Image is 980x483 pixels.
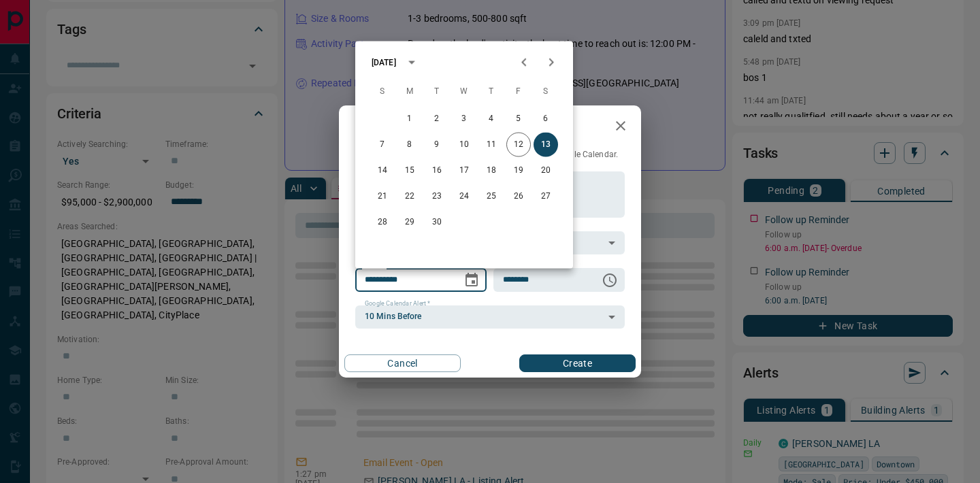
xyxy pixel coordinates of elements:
[479,133,504,157] button: 11
[370,78,395,105] span: Sunday
[458,267,485,294] button: Choose date, selected date is Sep 13, 2025
[339,105,431,149] h2: New Task
[370,159,395,183] button: 14
[506,78,531,105] span: Friday
[425,133,449,157] button: 9
[397,78,422,105] span: Monday
[397,107,422,131] button: 1
[425,107,449,131] button: 2
[452,133,476,157] button: 10
[534,184,558,209] button: 27
[400,51,423,74] button: calendar view is open, switch to year view
[479,107,504,131] button: 4
[534,107,558,131] button: 6
[534,159,558,183] button: 20
[534,133,558,157] button: 13
[365,299,430,308] label: Google Calendar Alert
[519,354,636,372] button: Create
[370,184,395,209] button: 21
[452,107,476,131] button: 3
[510,49,538,76] button: Previous month
[506,159,531,183] button: 19
[425,210,449,235] button: 30
[425,184,449,209] button: 23
[479,184,504,209] button: 25
[479,78,504,105] span: Thursday
[506,133,531,157] button: 12
[370,133,395,157] button: 7
[538,49,565,76] button: Next month
[425,78,449,105] span: Tuesday
[370,210,395,235] button: 28
[506,184,531,209] button: 26
[479,159,504,183] button: 18
[534,78,558,105] span: Saturday
[397,133,422,157] button: 8
[452,78,476,105] span: Wednesday
[596,267,623,294] button: Choose time, selected time is 6:00 AM
[397,210,422,235] button: 29
[397,159,422,183] button: 15
[425,159,449,183] button: 16
[452,159,476,183] button: 17
[344,354,461,372] button: Cancel
[452,184,476,209] button: 24
[506,107,531,131] button: 5
[355,305,625,329] div: 10 Mins Before
[372,56,396,69] div: [DATE]
[397,184,422,209] button: 22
